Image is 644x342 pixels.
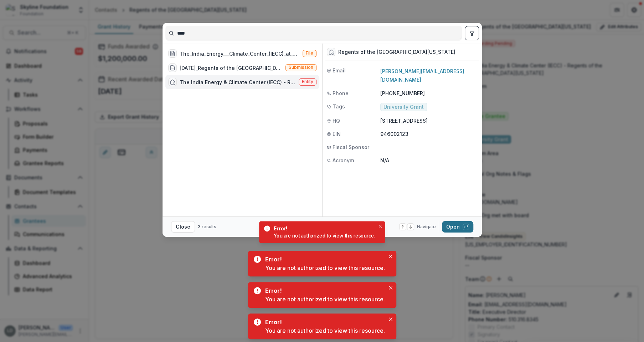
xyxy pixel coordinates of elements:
[180,64,283,72] div: [DATE]_Regents of the [GEOGRAPHIC_DATA][US_STATE] (The India Energy & Climate Center (IECC))_1200000
[265,295,385,303] div: You are not authorized to view this resource.
[338,49,455,55] div: Regents of the [GEOGRAPHIC_DATA][US_STATE]
[386,315,395,323] button: Close
[274,225,373,232] div: Error!
[465,26,479,40] button: toggle filters
[333,103,345,110] span: Tags
[265,264,385,272] div: You are not authorized to view this resource.
[180,78,296,86] div: The India Energy & Climate Center (IECC) - Regents of the [GEOGRAPHIC_DATA][US_STATE]
[380,68,464,83] a: [PERSON_NAME][EMAIL_ADDRESS][DOMAIN_NAME]
[265,255,382,264] div: Error!
[302,79,313,84] span: Entity
[417,224,436,230] span: Navigate
[289,65,313,70] span: Submission
[333,67,346,74] span: Email
[333,157,354,164] span: Acronym
[198,224,201,229] span: 3
[265,286,382,295] div: Error!
[386,252,395,261] button: Close
[265,318,382,326] div: Error!
[380,117,478,124] p: [STREET_ADDRESS]
[306,51,313,56] span: File
[265,326,385,335] div: You are not authorized to view this resource.
[202,224,216,229] span: results
[377,223,384,230] button: Close
[380,90,478,97] p: [PHONE_NUMBER]
[333,117,340,124] span: HQ
[333,90,349,97] span: Phone
[333,130,341,138] span: EIN
[171,221,195,233] button: Close
[380,130,478,138] p: 946002123
[274,232,376,239] div: You are not authorized to view this resource.
[442,221,473,233] button: Open
[383,104,424,110] span: University Grant
[386,284,395,292] button: Close
[333,143,369,151] span: Fiscal Sponsor
[380,157,478,164] p: N/A
[180,50,300,57] div: The_India_Energy___Climate_Center_(IECC)_at_UCB-SKY-2024-62646.pdf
